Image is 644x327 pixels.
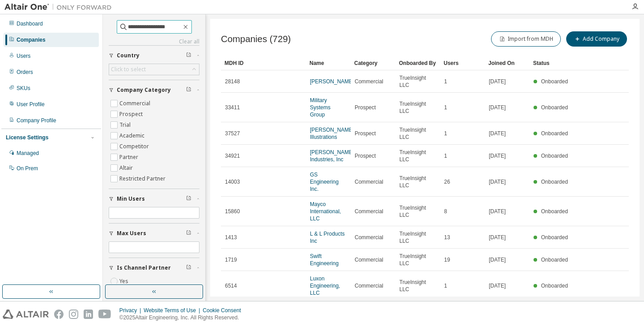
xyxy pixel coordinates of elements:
[444,256,450,263] span: 19
[17,69,33,76] div: Orders
[355,256,383,263] span: Commercial
[310,127,354,140] a: [PERSON_NAME] Illustrations
[489,130,506,137] span: [DATE]
[109,189,199,209] button: Min Users
[489,152,506,159] span: [DATE]
[310,201,341,222] a: Mayco International, LLC
[186,230,191,237] span: Clear filter
[489,104,506,111] span: [DATE]
[117,264,171,271] span: Is Channel Partner
[489,282,506,289] span: [DATE]
[69,310,78,319] img: instagram.svg
[109,38,199,45] a: Clear all
[119,152,140,163] label: Partner
[225,130,240,137] span: 37527
[84,310,93,319] img: linkedin.svg
[98,310,111,319] img: youtube.svg
[117,230,146,237] span: Max Users
[541,179,568,185] span: Onboarded
[117,195,145,202] span: Min Users
[17,20,43,27] div: Dashboard
[310,149,354,163] a: [PERSON_NAME] Industries, Inc
[399,230,436,245] span: TrueInsight LLC
[310,253,339,267] a: Swift Engineering
[489,178,506,185] span: [DATE]
[6,134,48,141] div: License Settings
[225,178,240,185] span: 14003
[17,150,39,157] div: Managed
[488,56,526,70] div: Joined On
[17,85,30,92] div: SKUs
[354,56,392,70] div: Category
[17,36,46,43] div: Companies
[489,78,506,85] span: [DATE]
[355,234,383,241] span: Commercial
[225,282,237,289] span: 6514
[444,152,447,159] span: 1
[444,234,450,241] span: 13
[109,258,199,278] button: Is Channel Partner
[109,64,199,75] div: Click to select
[119,98,152,109] label: Commercial
[444,56,481,70] div: Users
[355,130,376,137] span: Prospect
[310,97,330,118] a: Military Systems Group
[225,208,240,215] span: 15860
[399,100,436,115] span: TrueInsight LLC
[355,152,376,159] span: Prospect
[221,34,291,44] span: Companies (729)
[17,165,38,172] div: On Prem
[444,78,447,85] span: 1
[310,275,340,296] a: Luxon Engineering, LLC
[355,78,383,85] span: Commercial
[533,56,571,70] div: Status
[111,66,146,73] div: Click to select
[186,264,191,271] span: Clear filter
[225,56,302,70] div: MDH ID
[225,256,237,263] span: 1719
[119,120,132,130] label: Trial
[119,307,144,314] div: Privacy
[541,104,568,111] span: Onboarded
[444,130,447,137] span: 1
[541,130,568,137] span: Onboarded
[17,52,30,60] div: Users
[117,86,171,94] span: Company Category
[355,178,383,185] span: Commercial
[541,153,568,159] span: Onboarded
[117,52,140,59] span: Country
[225,104,240,111] span: 33411
[399,253,436,267] span: TrueInsight LLC
[566,31,627,47] button: Add Company
[17,117,56,124] div: Company Profile
[4,3,116,12] img: Altair One
[186,195,191,202] span: Clear filter
[109,46,199,65] button: Country
[399,56,436,70] div: Onboarded By
[310,231,345,244] a: L & L Products Inc
[399,279,436,293] span: TrueInsight LLC
[444,104,447,111] span: 1
[541,257,568,263] span: Onboarded
[489,234,506,241] span: [DATE]
[491,31,561,47] button: Import from MDH
[119,163,135,173] label: Altair
[355,104,376,111] span: Prospect
[489,256,506,263] span: [DATE]
[119,276,130,287] label: Yes
[310,172,339,192] a: GS Engineering Inc.
[541,234,568,241] span: Onboarded
[309,56,347,70] div: Name
[186,86,191,94] span: Clear filter
[399,204,436,219] span: TrueInsight LLC
[17,101,45,108] div: User Profile
[444,282,447,289] span: 1
[399,74,436,89] span: TrueInsight LLC
[186,52,191,59] span: Clear filter
[144,307,203,314] div: Website Terms of Use
[444,208,447,215] span: 8
[109,80,199,100] button: Company Category
[225,78,240,85] span: 28148
[54,310,64,319] img: facebook.svg
[203,307,246,314] div: Cookie Consent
